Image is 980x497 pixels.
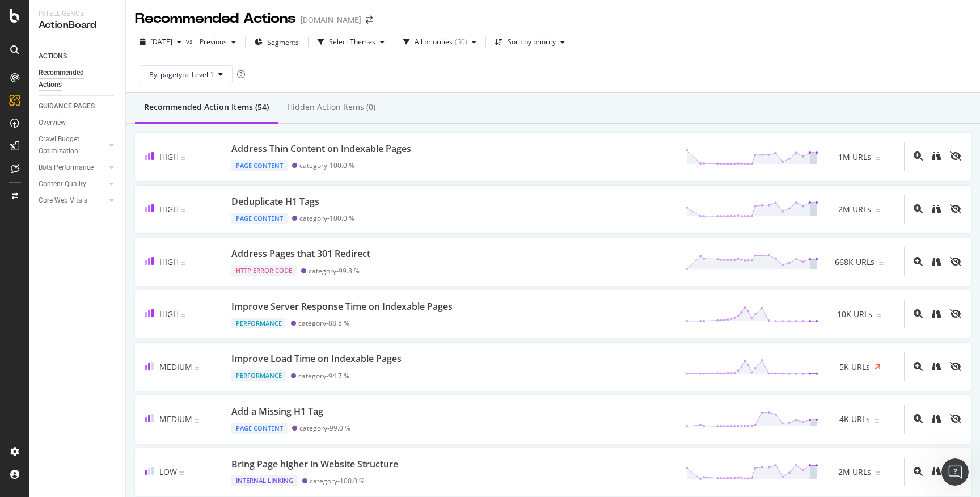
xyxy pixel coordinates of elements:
span: By: pagetype Level 1 [149,70,214,79]
div: binoculars [932,204,941,213]
a: Crawl Budget Optimization [39,133,106,157]
div: binoculars [932,151,941,161]
div: Page Content [231,213,288,224]
a: Recommended Actions [39,67,117,91]
button: By: pagetype Level 1 [140,65,233,83]
span: Previous [195,37,227,47]
span: Low [159,466,177,477]
a: Bots Performance [39,162,106,174]
img: Equal [876,209,880,212]
span: High [159,151,179,162]
div: Deduplicate H1 Tags [231,195,319,208]
span: 4K URLs [839,414,870,425]
div: magnifying-glass-plus [914,414,923,423]
img: Equal [876,157,880,160]
span: Medium [159,414,192,424]
div: magnifying-glass-plus [914,309,923,318]
div: Internal Linking [231,475,298,486]
div: Intelligence [39,9,116,19]
img: Equal [195,419,199,423]
img: Equal [195,367,199,370]
div: eye-slash [950,204,961,213]
span: High [159,309,179,319]
div: arrow-right-arrow-left [366,16,373,24]
span: 10K URLs [837,309,872,320]
div: category - 100.0 % [299,214,354,222]
a: binoculars [932,363,941,372]
img: Equal [181,157,185,160]
div: category - 100.0 % [299,161,354,170]
div: eye-slash [950,151,961,161]
div: category - 99.0 % [299,424,350,432]
div: binoculars [932,467,941,476]
span: High [159,256,179,267]
div: category - 94.7 % [298,372,349,380]
div: Improve Server Response Time on Indexable Pages [231,300,453,313]
div: Content Quality [39,178,86,190]
a: Overview [39,117,117,129]
a: GUIDANCE PAGES [39,100,117,112]
span: Medium [159,361,192,372]
div: binoculars [932,257,941,266]
div: Crawl Budget Optimization [39,133,98,157]
div: Page Content [231,160,288,171]
div: Recommended Actions [39,67,107,91]
div: Performance [231,318,286,329]
img: Equal [181,209,185,212]
div: Address Pages that 301 Redirect [231,247,370,260]
div: Hidden Action Items (0) [287,102,375,113]
div: magnifying-glass-plus [914,467,923,476]
img: Equal [879,262,884,265]
div: category - 99.8 % [309,267,360,275]
span: High [159,204,179,214]
iframe: Intercom live chat [941,458,969,486]
button: Segments [250,33,303,51]
div: ActionBoard [39,19,116,32]
span: vs [186,36,195,46]
div: ( 50 ) [455,39,467,45]
div: Address Thin Content on Indexable Pages [231,142,411,155]
div: Select Themes [329,39,375,45]
a: binoculars [932,258,941,267]
a: binoculars [932,310,941,319]
div: magnifying-glass-plus [914,362,923,371]
div: Recommended Actions [135,9,296,28]
img: Equal [877,314,881,317]
a: binoculars [932,467,941,477]
div: HTTP Error Code [231,265,297,276]
img: Equal [876,471,880,475]
div: [DOMAIN_NAME] [301,14,361,26]
div: All priorities [415,39,453,45]
div: Page Content [231,423,288,434]
div: category - 100.0 % [310,477,365,485]
img: Equal [875,419,879,423]
a: ACTIONS [39,50,117,62]
div: magnifying-glass-plus [914,151,923,161]
img: Equal [179,471,184,475]
div: Improve Load Time on Indexable Pages [231,352,402,365]
div: magnifying-glass-plus [914,257,923,266]
div: Add a Missing H1 Tag [231,405,323,418]
div: ACTIONS [39,50,67,62]
button: Sort: by priority [491,33,569,51]
button: All priorities(50) [399,33,481,51]
span: Segments [267,37,299,47]
div: category - 88.8 % [298,319,349,327]
span: 2M URLs [838,466,871,478]
a: Core Web Vitals [39,195,106,207]
div: Recommended Action Items (54) [144,102,269,113]
a: binoculars [932,205,941,214]
button: Previous [195,33,240,51]
span: 5K URLs [839,361,870,373]
div: Performance [231,370,286,381]
a: binoculars [932,415,941,424]
a: binoculars [932,152,941,162]
div: Bring Page higher in Website Structure [231,458,398,471]
span: 2025 Sep. 21st [150,37,172,47]
span: 668K URLs [835,256,875,268]
span: 2M URLs [838,204,871,215]
button: [DATE] [135,33,186,51]
div: Overview [39,117,66,129]
div: binoculars [932,362,941,371]
span: 1M URLs [838,151,871,163]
